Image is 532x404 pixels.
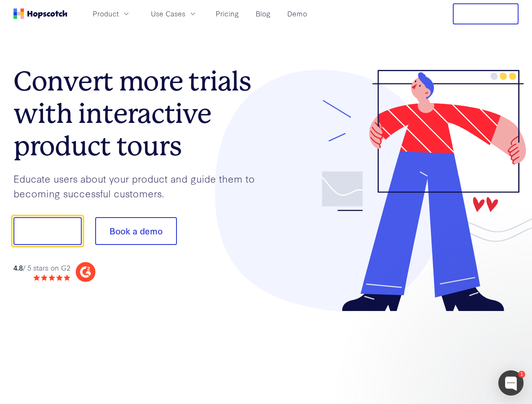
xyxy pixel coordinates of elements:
button: Show me! [13,217,82,245]
button: Use Cases [146,7,202,21]
a: Home [13,8,67,19]
a: Pricing [212,7,242,21]
span: Product [93,8,119,19]
button: Free Trial [453,3,519,24]
button: Book a demo [95,217,177,245]
a: Blog [252,7,274,21]
div: 1 [518,371,525,378]
strong: 4.8 [13,263,23,272]
p: Educate users about your product and guide them to becoming successful customers. [13,171,266,200]
button: Product [88,7,136,21]
div: / 5 stars on G2 [13,263,70,273]
h1: Convert more trials with interactive product tours [13,65,266,162]
a: Demo [284,7,310,21]
span: Use Cases [151,8,185,19]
